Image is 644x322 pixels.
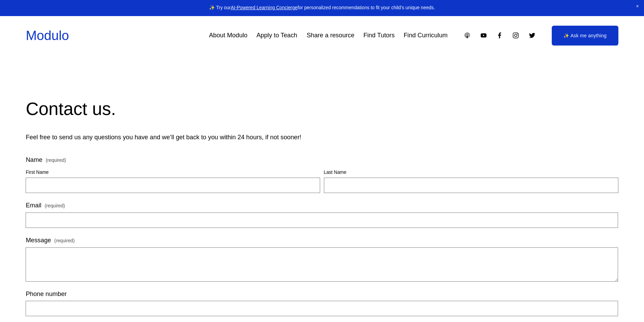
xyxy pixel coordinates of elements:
[46,158,66,163] span: (required)
[306,29,354,42] a: Share a resource
[26,235,51,246] span: Message
[26,288,67,300] span: Phone number
[54,237,74,245] span: (required)
[324,168,618,178] div: Last Name
[26,168,320,178] div: First Name
[45,202,65,210] span: (required)
[26,97,618,120] h2: Contact us.
[364,29,395,42] a: Find Tutors
[529,32,536,39] a: Twitter
[26,200,41,211] span: Email
[257,29,297,42] a: Apply to Teach
[496,32,503,39] a: Facebook
[480,32,487,39] a: YouTube
[26,132,618,143] p: Feel free to send us any questions you have and we’ll get back to you within 24 hours, if not soo...
[231,5,297,10] a: AI-Powered Learning Concierge
[26,28,69,43] a: Modulo
[403,29,448,42] a: Find Curriculum
[552,26,618,45] a: ✨ Ask me anything
[209,29,248,42] a: About Modulo
[512,32,519,39] a: Instagram
[464,32,471,39] a: Apple Podcasts
[26,154,42,166] span: Name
